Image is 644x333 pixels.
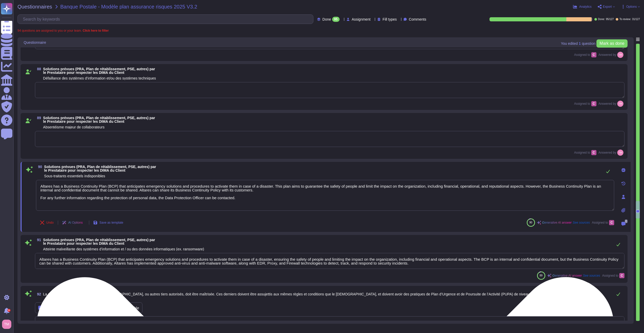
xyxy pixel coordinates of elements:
[573,5,592,9] button: Analytics
[609,220,614,225] div: C
[603,5,612,8] span: Export
[43,67,155,75] span: Solutions prévues (PRA, Plan de rétablissement, PSE, autres) par le Prestataire pour respecter le...
[540,274,542,277] span: 89
[82,29,109,32] b: Click here to filter
[17,4,52,9] span: Questionnaires
[36,165,42,169] span: 90
[36,180,614,211] textarea: Altares has a Business Continuity Plan (BCP) that anticipates emergency solutions and procedures ...
[625,220,628,223] span: 0
[332,17,340,22] div: 95
[619,273,624,278] div: C
[35,116,41,120] span: 89
[35,316,624,332] textarea: Altares - D&B is authorized to engage other subcontractors for specific processing activities. Ou...
[606,18,614,21] span: 95 / 127
[617,101,623,107] img: user
[574,101,596,106] span: Assigned to
[579,5,592,8] span: Analytics
[596,39,628,48] button: Mark as done
[17,29,109,32] span: 94 questions are assigned to you or your team.
[591,150,596,155] div: C
[35,238,41,242] span: 91
[626,5,637,8] span: Options
[574,52,596,57] span: Assigned to
[409,17,426,21] span: Comments
[44,174,105,178] span: Sous-traitants essentiels indisponibles
[598,53,616,56] span: Answered by
[598,151,616,154] span: Answered by
[20,15,313,24] input: Search by keywords
[43,76,156,80] span: Défaillance des systèmes d’information et/ou des systèmes techniques
[574,150,596,155] span: Assigned to
[2,320,11,329] img: user
[35,292,41,296] span: 92
[383,17,397,21] span: Fill types
[632,18,640,21] span: 31 / 127
[352,17,370,21] span: Assignment
[60,4,197,9] span: Banque Postale - Modèle plan assurance risques 2025 V3.2
[598,18,605,21] span: Done:
[591,52,596,57] div: C
[619,18,631,21] span: To review:
[561,42,595,45] span: You edited question
[35,67,41,71] span: 88
[43,125,105,129] span: Absentéisme majeur de collaborateurs
[617,52,623,58] img: user
[591,101,596,106] div: C
[322,17,331,21] span: Done
[600,41,624,46] span: Mark as done
[7,309,11,312] div: 9+
[43,116,155,124] span: Solutions prévues (PRA, Plan de rétablissement, PSE, autres) par le Prestataire pour respecter le...
[44,165,156,172] span: Solutions prévues (PRA, Plan de rétablissement, PSE, autres) par le Prestataire pour respecter le...
[598,102,616,105] span: Answered by
[617,150,623,156] img: user
[579,42,581,45] b: 1
[35,253,624,269] textarea: Altares has a Business Continuity Plan (BCP) that anticipates emergency solutions and procedures ...
[529,221,532,224] span: 90
[1,319,15,330] button: user
[602,273,624,278] span: Assigned to
[24,41,46,44] span: Questionnaire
